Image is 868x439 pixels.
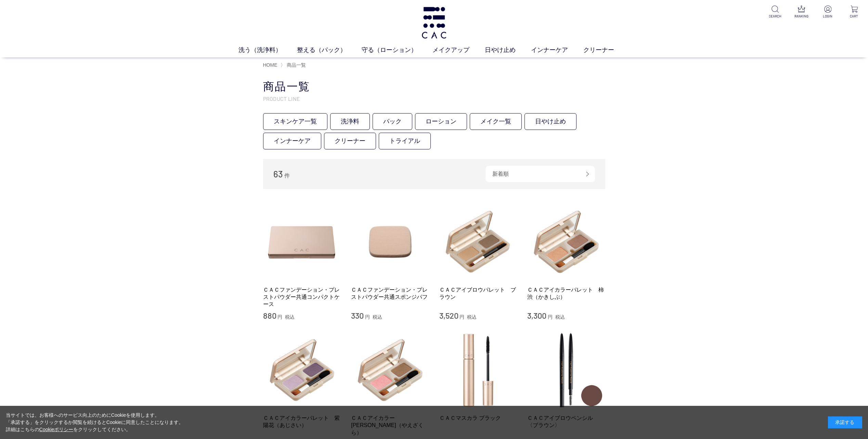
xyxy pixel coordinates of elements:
[470,113,522,130] a: メイク一覧
[555,314,565,320] span: 税込
[819,5,836,19] a: LOGIN
[467,314,477,320] span: 税込
[365,314,370,320] span: 円
[330,113,370,130] a: 洗浄料
[439,310,458,320] span: 3,520
[485,166,595,182] div: 新着順
[527,203,605,281] img: ＣＡＣアイカラーパレット 柿渋（かきしぶ）
[527,286,605,301] a: ＣＡＣアイカラーパレット 柿渋（かきしぶ）
[263,62,277,68] a: HOME
[846,5,863,19] a: CART
[285,314,295,320] span: 税込
[439,286,517,301] a: ＣＡＣアイブロウパレット ブラウン
[263,331,341,409] img: ＣＡＣアイカラーパレット 紫陽花（あじさい）
[527,331,605,409] img: ＣＡＣアイブロウペンシル 〈ブラウン〉
[6,412,184,433] div: 当サイトでは、お客様へのサービス向上のためにCookieを使用します。 「承諾する」をクリックするか閲覧を続けるとCookieに同意したことになります。 詳細はこちらの をクリックしてください。
[297,45,362,55] a: 整える（パック）
[285,62,306,68] a: 商品一覧
[793,5,810,19] a: RANKING
[324,133,376,149] a: クリーナー
[263,286,341,308] a: ＣＡＣファンデーション・プレストパウダー共通コンパクトケース
[459,314,464,320] span: 円
[351,203,429,281] img: ＣＡＣファンデーション・プレストパウダー共通スポンジパフ
[373,113,412,130] a: パック
[485,45,531,55] a: 日やけ止め
[238,45,297,55] a: 洗う（洗浄料）
[527,310,546,320] span: 3,300
[362,45,432,55] a: 守る（ローション）
[548,314,553,320] span: 円
[263,203,341,281] img: ＣＡＣファンデーション・プレストパウダー共通コンパクトケース
[819,14,836,19] p: LOGIN
[263,310,276,320] span: 880
[531,45,583,55] a: インナーケア
[263,113,327,130] a: スキンケア一覧
[373,314,382,320] span: 税込
[828,416,862,428] div: 承諾する
[39,427,74,432] a: Cookieポリシー
[583,45,630,55] a: クリーナー
[415,113,467,130] a: ローション
[432,45,485,55] a: メイクアップ
[420,7,448,39] img: logo
[767,5,783,19] a: SEARCH
[439,203,517,281] img: ＣＡＣアイブロウパレット ブラウン
[287,62,306,68] span: 商品一覧
[263,133,321,149] a: インナーケア
[846,14,863,19] p: CART
[524,113,576,130] a: 日やけ止め
[351,310,364,320] span: 330
[281,62,308,68] li: 〉
[379,133,431,149] a: トライアル
[263,95,605,102] p: PRODUCT LINE
[263,79,605,94] h1: 商品一覧
[767,14,783,19] p: SEARCH
[351,331,429,409] img: ＣＡＣアイカラーパレット 八重桜（やえざくら）
[793,14,810,19] p: RANKING
[277,314,282,320] span: 円
[273,169,283,179] span: 63
[351,286,429,301] a: ＣＡＣファンデーション・プレストパウダー共通スポンジパフ
[284,173,290,178] span: 件
[439,331,517,409] img: ＣＡＣマスカラ ブラック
